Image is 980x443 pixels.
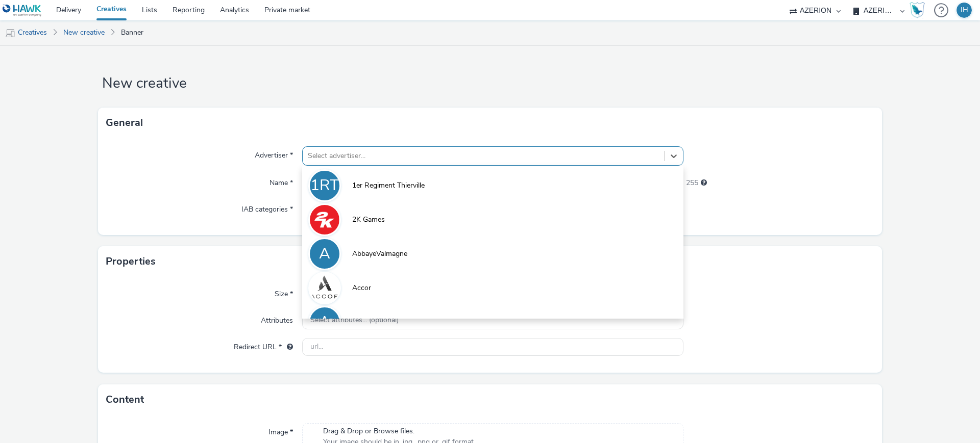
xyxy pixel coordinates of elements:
a: Banner [116,20,149,45]
span: Drag & Drop or Browse files. [323,426,474,436]
img: Hawk Academy [910,2,925,18]
label: Advertiser * [251,146,297,161]
h3: General [106,115,143,131]
img: Accor [310,273,339,303]
input: url... [302,338,683,356]
span: Accor [352,283,371,293]
label: Name * [265,174,297,188]
label: Attributes [257,311,297,326]
div: Maximum 255 characters [701,178,707,188]
label: IAB categories * [237,200,297,215]
h1: New creative [98,74,882,93]
div: URL will be used as a validation URL with some SSPs and it will be the redirection URL of your cr... [282,342,293,352]
img: 2K Games [310,205,339,234]
a: Hawk Academy [910,2,929,18]
span: Select attributes... (optional) [310,316,399,325]
a: New creative [58,20,110,45]
div: A [319,240,330,268]
span: 255 [686,178,698,188]
div: IH [961,3,968,18]
h3: Properties [106,254,156,269]
span: AbbayeValmagne [352,249,407,259]
img: mobile [5,28,15,38]
img: undefined Logo [3,4,42,17]
span: 2K Games [352,215,385,225]
label: Image * [264,423,297,437]
div: 1RT [310,171,339,200]
label: Redirect URL * [230,338,297,352]
span: 1er Regiment Thierville [352,180,425,191]
h3: Content [106,392,144,407]
div: A [319,308,330,336]
span: ACFA_MULTIMEDIA [352,317,417,327]
label: Size * [271,285,297,299]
